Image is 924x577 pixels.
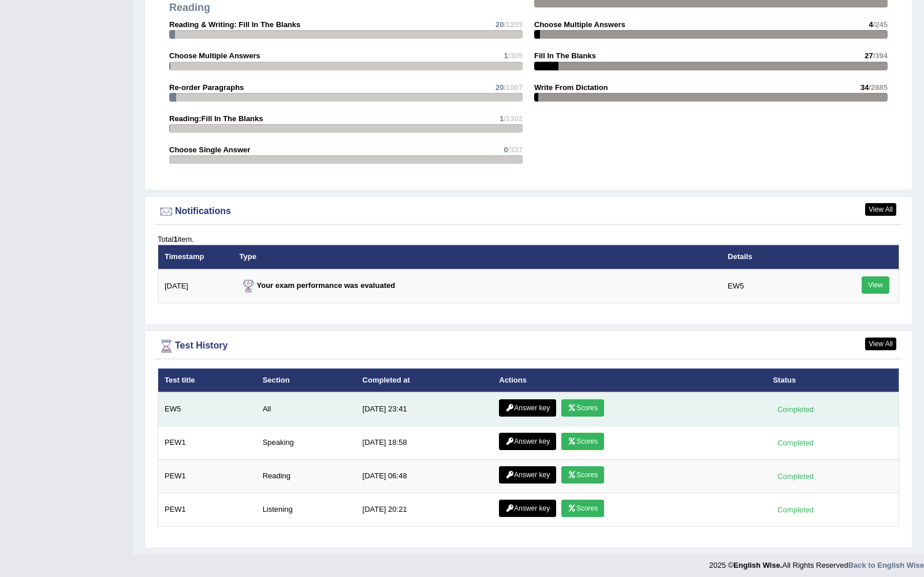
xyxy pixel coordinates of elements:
span: 4 [869,20,873,29]
strong: Fill In The Blanks [534,51,596,60]
th: Type [233,245,722,269]
td: EW5 [721,269,829,304]
span: 0 [504,145,508,154]
a: View [862,276,889,294]
strong: Choose Multiple Answers [169,51,260,60]
div: Completed [773,504,818,516]
th: Test title [158,368,256,392]
a: Answer key [499,466,556,484]
span: 27 [865,51,873,60]
div: Test History [158,338,899,355]
strong: English Wise. [733,561,782,569]
a: Scores [561,466,604,484]
div: Completed [773,470,818,482]
th: Details [721,245,829,269]
th: Timestamp [158,245,233,269]
th: Completed at [356,368,493,392]
strong: Choose Single Answer [169,145,250,154]
span: 34 [860,83,869,92]
span: /1302 [504,114,523,123]
a: Answer key [499,500,556,517]
strong: Write From Dictation [534,83,608,92]
span: 1 [504,51,508,60]
th: Section [256,368,356,392]
a: Scores [561,399,604,417]
span: /305 [508,51,523,60]
a: Scores [561,433,604,450]
td: All [256,392,356,426]
strong: Choose Multiple Answers [534,20,625,29]
strong: Reading [169,2,210,13]
td: Listening [256,493,356,527]
div: 2025 © All Rights Reserved [709,554,924,571]
td: Reading [256,460,356,493]
td: [DATE] 18:58 [356,426,493,460]
span: /337 [508,145,523,154]
strong: Your exam performance was evaluated [240,281,396,290]
a: View All [865,203,896,216]
span: /1203 [504,20,523,29]
td: PEW1 [158,426,256,460]
td: Speaking [256,426,356,460]
td: [DATE] 06:48 [356,460,493,493]
div: Total item. [158,234,899,245]
td: PEW1 [158,493,256,527]
span: 20 [495,83,504,92]
th: Actions [493,368,766,392]
strong: Reading:Fill In The Blanks [169,114,263,123]
span: /394 [873,51,888,60]
a: Answer key [499,433,556,450]
td: EW5 [158,392,256,426]
a: Back to English Wise [848,561,924,569]
span: /2885 [869,83,888,92]
td: [DATE] [158,269,233,304]
a: Scores [561,500,604,517]
th: Status [766,368,899,392]
div: Completed [773,437,818,449]
span: /245 [873,20,888,29]
div: Notifications [158,203,899,220]
td: PEW1 [158,460,256,493]
span: /1007 [504,83,523,92]
a: View All [865,338,896,350]
span: 1 [500,114,504,123]
div: Completed [773,403,818,415]
strong: Re-order Paragraphs [169,83,244,92]
strong: Reading & Writing: Fill In The Blanks [169,20,300,29]
td: [DATE] 20:21 [356,493,493,527]
b: 1 [173,235,177,243]
a: Answer key [499,399,556,417]
span: 20 [495,20,504,29]
td: [DATE] 23:41 [356,392,493,426]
